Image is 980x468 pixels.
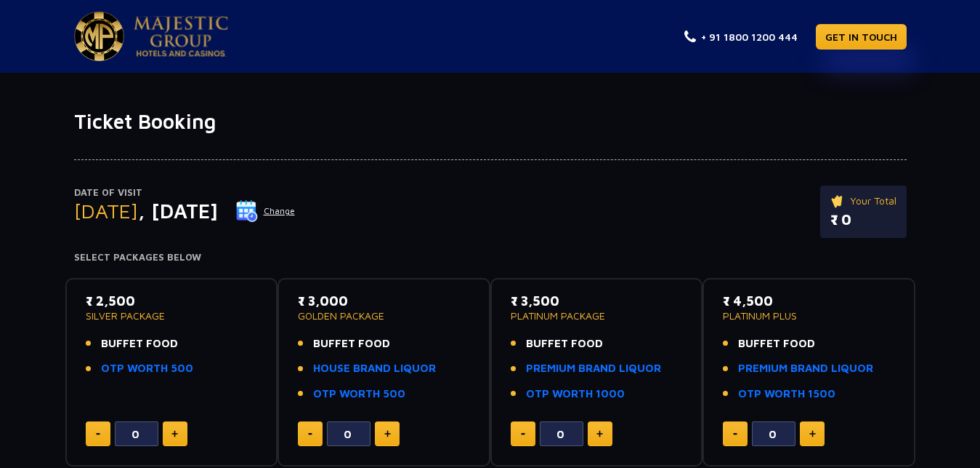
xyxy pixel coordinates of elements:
p: ₹ 3,000 [298,291,470,311]
span: BUFFET FOOD [101,336,178,352]
button: Change [235,199,296,223]
a: OTP WORTH 500 [101,360,193,377]
span: BUFFET FOOD [526,336,603,352]
p: PLATINUM PACKAGE [511,311,683,321]
span: [DATE] [74,199,138,223]
a: OTP WORTH 1000 [526,386,625,402]
img: minus [308,433,312,435]
a: + 91 1800 1200 444 [684,29,798,44]
p: ₹ 4,500 [723,291,895,311]
p: ₹ 2,500 [86,291,258,311]
img: plus [809,430,816,437]
p: Date of Visit [74,186,296,200]
img: minus [733,433,737,435]
h4: Select Packages Below [74,252,907,263]
h1: Ticket Booking [74,109,907,134]
p: PLATINUM PLUS [723,311,895,321]
img: Majestic Pride [74,12,124,61]
img: ticket [830,193,846,209]
span: BUFFET FOOD [738,336,815,352]
a: OTP WORTH 1500 [738,386,835,402]
span: , [DATE] [138,199,218,223]
p: Your Total [830,193,896,209]
img: minus [96,433,100,435]
p: ₹ 3,500 [511,291,683,311]
img: minus [521,433,525,435]
p: SILVER PACKAGE [86,311,258,321]
img: Majestic Pride [134,16,228,57]
a: PREMIUM BRAND LIQUOR [738,360,873,377]
a: GET IN TOUCH [816,24,907,49]
a: HOUSE BRAND LIQUOR [313,360,436,377]
img: plus [384,430,391,437]
a: OTP WORTH 500 [313,386,405,402]
img: plus [171,430,178,437]
p: ₹ 0 [830,209,896,231]
a: PREMIUM BRAND LIQUOR [526,360,661,377]
img: plus [596,430,603,437]
p: GOLDEN PACKAGE [298,311,470,321]
span: BUFFET FOOD [313,336,390,352]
